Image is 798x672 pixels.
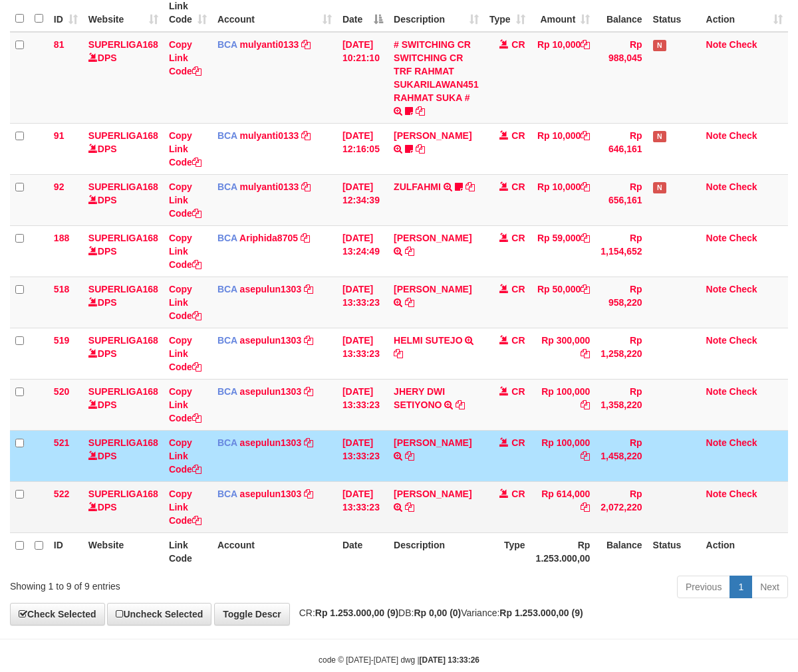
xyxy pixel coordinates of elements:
[394,233,471,243] a: [PERSON_NAME]
[304,386,313,397] a: Copy asepulun1303 to clipboard
[581,451,590,461] a: Copy Rp 100,000 to clipboard
[730,576,752,598] a: 1
[405,297,414,308] a: Copy VARLIND PETRUS to clipboard
[83,430,164,481] td: DPS
[88,335,158,346] a: SUPERLIGA168
[653,182,666,193] span: Has Note
[394,489,471,499] a: [PERSON_NAME]
[511,335,525,346] span: CR
[83,225,164,277] td: DPS
[511,181,525,192] span: CR
[595,379,647,430] td: Rp 1,358,220
[730,181,757,192] a: Check
[677,576,730,598] a: Previous
[337,277,388,328] td: [DATE] 13:33:23
[301,130,311,141] a: Copy mulyanti0133 to clipboard
[730,233,757,243] a: Check
[751,576,788,598] a: Next
[595,32,647,124] td: Rp 988,045
[730,386,757,397] a: Check
[88,130,158,141] a: SUPERLIGA168
[83,379,164,430] td: DPS
[416,144,425,154] a: Copy RIYO RAHMAN to clipboard
[595,430,647,481] td: Rp 1,458,220
[706,284,727,294] a: Note
[304,437,313,448] a: Copy asepulun1303 to clipboard
[706,437,727,448] a: Note
[83,123,164,174] td: DPS
[581,233,590,243] a: Copy Rp 59,000 to clipboard
[83,532,164,570] th: Website
[581,130,590,141] a: Copy Rp 10,000 to clipboard
[83,481,164,532] td: DPS
[240,437,302,448] a: asepulun1303
[169,284,201,321] a: Copy Link Code
[531,123,596,174] td: Rp 10,000
[54,233,69,243] span: 188
[319,655,479,665] small: code © [DATE]-[DATE] dwg |
[240,130,299,141] a: mulyanti0133
[212,532,337,570] th: Account
[217,335,237,346] span: BCA
[394,348,403,359] a: Copy HELMI SUTEJO to clipboard
[499,608,583,618] strong: Rp 1.253.000,00 (9)
[88,386,158,397] a: SUPERLIGA168
[169,437,201,475] a: Copy Link Code
[169,39,201,76] a: Copy Link Code
[301,233,310,243] a: Copy Ariphida8705 to clipboard
[595,277,647,328] td: Rp 958,220
[388,532,484,570] th: Description
[581,181,590,192] a: Copy Rp 10,000 to clipboard
[10,603,105,625] a: Check Selected
[239,233,298,243] a: Ariphida8705
[10,574,323,593] div: Showing 1 to 9 of 9 entries
[107,603,211,625] a: Uncheck Selected
[217,39,237,50] span: BCA
[217,130,237,141] span: BCA
[595,225,647,277] td: Rp 1,154,652
[581,399,590,410] a: Copy Rp 100,000 to clipboard
[240,39,299,50] a: mulyanti0133
[88,489,158,499] a: SUPERLIGA168
[217,233,237,243] span: BCA
[706,335,727,346] a: Note
[531,481,596,532] td: Rp 614,000
[169,386,201,423] a: Copy Link Code
[240,386,302,397] a: asepulun1303
[337,328,388,379] td: [DATE] 13:33:23
[293,608,583,618] span: CR: DB: Variance:
[730,130,757,141] a: Check
[394,386,445,410] a: JHERY DWI SETIYONO
[83,328,164,379] td: DPS
[217,437,237,448] span: BCA
[456,399,465,410] a: Copy JHERY DWI SETIYONO to clipboard
[217,386,237,397] span: BCA
[595,123,647,174] td: Rp 646,161
[581,502,590,512] a: Copy Rp 614,000 to clipboard
[511,386,525,397] span: CR
[83,277,164,328] td: DPS
[54,489,69,499] span: 522
[337,430,388,481] td: [DATE] 13:33:23
[88,39,158,50] a: SUPERLIGA168
[83,174,164,225] td: DPS
[581,348,590,359] a: Copy Rp 300,000 to clipboard
[83,32,164,124] td: DPS
[49,532,83,570] th: ID
[595,481,647,532] td: Rp 2,072,220
[214,603,290,625] a: Toggle Descr
[54,386,69,397] span: 520
[217,284,237,294] span: BCA
[511,437,525,448] span: CR
[88,284,158,294] a: SUPERLIGA168
[88,437,158,448] a: SUPERLIGA168
[511,233,525,243] span: CR
[648,532,701,570] th: Status
[730,437,757,448] a: Check
[304,284,313,294] a: Copy asepulun1303 to clipboard
[337,123,388,174] td: [DATE] 12:16:05
[706,489,727,499] a: Note
[301,181,311,192] a: Copy mulyanti0133 to clipboard
[531,430,596,481] td: Rp 100,000
[394,437,471,448] a: [PERSON_NAME]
